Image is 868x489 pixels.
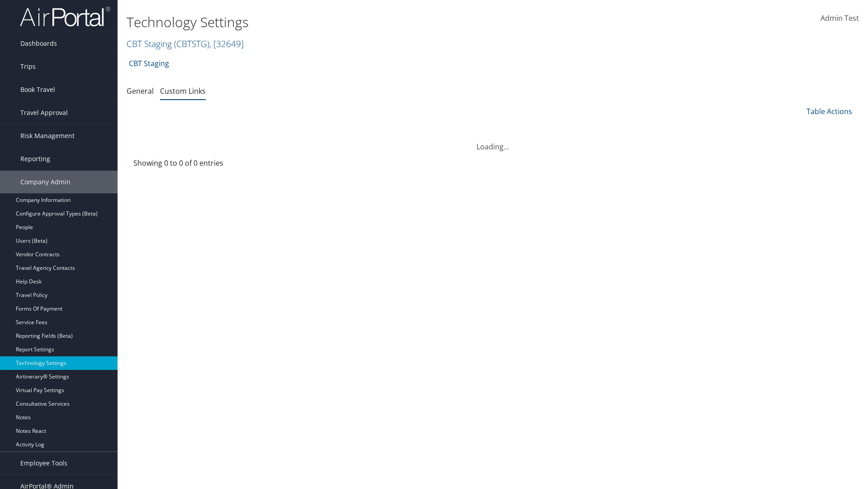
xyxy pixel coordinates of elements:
[821,5,859,33] a: Admin Test
[821,13,859,23] span: Admin Test
[127,38,244,50] a: CBT Staging
[209,38,244,50] span: , [ 32649 ]
[20,148,50,170] span: Reporting
[127,130,859,152] div: Loading...
[129,54,169,72] a: CBT Staging
[20,171,71,193] span: Company Admin
[20,101,68,124] span: Travel Approval
[133,158,303,173] div: Showing 0 to 0 of 0 entries
[127,13,615,32] h1: Technology Settings
[127,86,154,96] a: General
[20,452,67,475] span: Employee Tools
[20,125,75,147] span: Risk Management
[20,55,36,78] span: Trips
[20,32,57,55] span: Dashboards
[20,6,110,27] img: airportal-logo.png
[174,38,209,50] span: ( CBTSTG )
[20,78,55,101] span: Book Travel
[807,106,852,116] a: Table Actions
[160,86,206,96] a: Custom Links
